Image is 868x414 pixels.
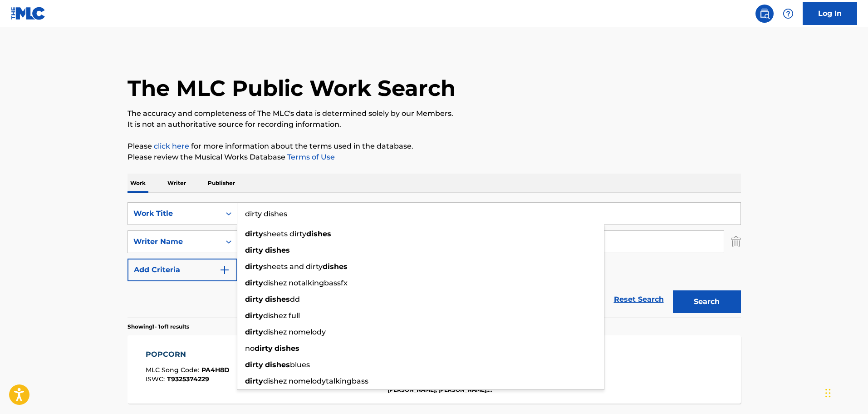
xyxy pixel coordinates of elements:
[245,377,263,385] strong: dirty
[265,246,290,254] strong: dishes
[306,229,331,238] strong: dishes
[285,153,335,161] a: Terms of Use
[263,229,306,238] span: sheets dirty
[275,344,299,353] strong: dishes
[245,279,263,287] strong: dirty
[128,323,189,331] p: Showing 1 - 1 of 1 results
[245,344,255,353] span: no
[128,141,741,152] p: Please for more information about the terms used in the database.
[146,349,230,360] div: POPCORN
[731,230,741,253] img: Delete Criterion
[290,295,300,304] span: dd
[128,152,741,163] p: Please review the Musical Works Database
[154,142,189,150] a: click here
[245,328,263,336] strong: dirty
[783,8,794,19] img: help
[128,75,456,102] h1: The MLC Public Work Search
[263,328,326,336] span: dishez nomelody
[128,108,741,119] p: The accuracy and completeness of The MLC's data is determined solely by our Members.
[167,375,209,383] span: T9325374229
[11,7,46,20] img: MLC Logo
[265,295,290,304] strong: dishes
[245,360,263,369] strong: dirty
[255,344,273,353] strong: dirty
[201,366,230,374] span: PA4H8D
[219,264,230,275] img: 9d2ae6d4665cec9f34b9.svg
[205,174,238,193] p: Publisher
[128,335,741,404] a: POPCORNMLC Song Code:PA4H8DISWC:T9325374229Writers (6)[PERSON_NAME], [PERSON_NAME], [PERSON_NAME]...
[245,311,263,320] strong: dirty
[779,5,797,23] div: Help
[263,262,323,271] span: sheets and dirty
[673,290,741,313] button: Search
[128,174,148,193] p: Work
[165,174,189,193] p: Writer
[245,295,263,304] strong: dirty
[133,208,215,219] div: Work Title
[803,2,857,25] a: Log In
[128,259,237,281] button: Add Criteria
[290,360,310,369] span: blues
[759,8,770,19] img: search
[263,279,348,287] span: dishez notalkingbassfx
[146,375,167,383] span: ISWC :
[133,236,215,247] div: Writer Name
[263,311,300,320] span: dishez full
[128,202,741,318] form: Search Form
[823,370,868,414] iframe: Chat Widget
[245,262,263,271] strong: dirty
[128,119,741,130] p: It is not an authoritative source for recording information.
[825,379,831,407] div: Drag
[245,246,263,254] strong: dirty
[146,366,201,374] span: MLC Song Code :
[263,377,368,385] span: dishez nomelodytalkingbass
[245,229,263,238] strong: dirty
[609,289,668,309] a: Reset Search
[323,262,348,271] strong: dishes
[755,5,774,23] a: Public Search
[265,360,290,369] strong: dishes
